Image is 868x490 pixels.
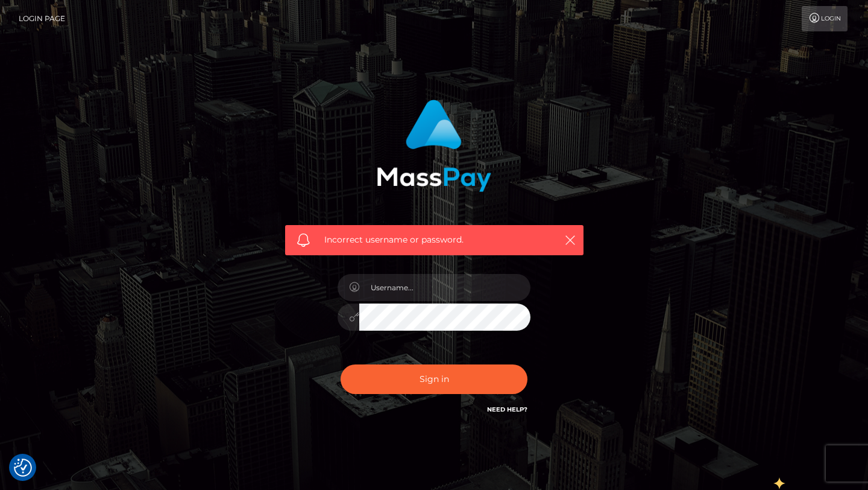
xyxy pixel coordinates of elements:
[802,6,848,31] a: Login
[377,100,491,192] img: MassPay Login
[487,406,527,413] a: Need Help?
[324,234,544,246] span: Incorrect username or password.
[19,6,65,31] a: Login Page
[14,459,32,477] img: Revisit consent button
[14,459,32,477] button: Consent Preferences
[341,364,527,394] button: Sign in
[359,274,530,301] input: Username...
